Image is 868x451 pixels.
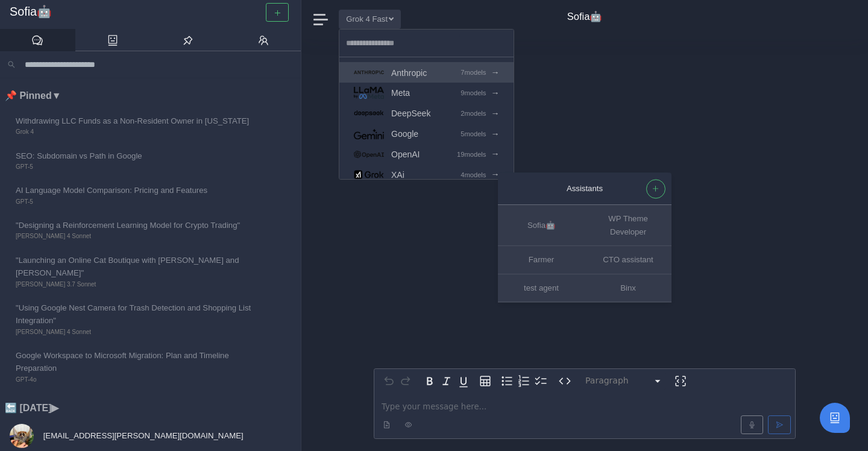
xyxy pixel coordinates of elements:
button: Italic [438,373,455,389]
li: 🔙 [DATE] ▶ [5,400,301,416]
span: "Designing a Reinforcement Learning Model for Crypto Trading" [16,219,258,232]
span: GPT-5 [16,162,258,172]
small: 9 models [461,87,486,98]
button: Sofia🤖 [498,206,585,247]
small: 5 models [461,128,486,139]
button: WP Theme Developer [585,206,671,247]
img: Meta logo [354,87,384,99]
a: Meta logoMeta9models→ [339,83,514,103]
span: Withdrawing LLC Funds as a Non-Resident Owner in [US_STATE] [16,115,258,127]
img: DeepSeek logo [354,110,384,116]
span: "Using Google Nest Camera for Trash Detection and Shopping List Integration" [16,301,258,327]
a: Google logoGoogle5models→ [339,124,514,144]
span: Google Workspace to Microsoft Migration: Plan and Timeline Preparation [16,349,258,375]
small: 4 models [461,169,486,180]
span: GPT-4o [16,375,258,385]
img: OpenAI logo [354,151,384,158]
span: DeepSeek [391,107,430,121]
input: Search conversations [20,56,294,73]
span: → [491,127,499,141]
span: "Launching an Online Cat Boutique with [PERSON_NAME] and [PERSON_NAME]" [16,254,258,280]
span: Meta [391,86,410,100]
span: Grok 4 [16,127,258,137]
div: Assistants [510,182,659,195]
button: Bulleted list [498,373,515,389]
h4: Sofia🤖 [567,11,603,23]
img: Google logo [354,128,384,139]
button: Grok 4 Fast [339,10,401,28]
button: Bold [421,373,438,389]
small: 7 models [461,67,486,78]
span: SEO: Subdomain vs Path in Google [16,150,258,162]
span: → [491,168,499,181]
button: Binx [585,274,671,302]
button: Block type [580,373,667,389]
small: 19 models [457,149,486,160]
a: DeepSeek logoDeepSeek2models→ [339,103,514,124]
img: XAi logo [354,170,384,179]
button: CTO assistant [585,247,671,274]
span: [PERSON_NAME] 4 Sonnet [16,232,258,241]
a: Anthropic logoAnthropic7models→ [339,62,514,83]
span: → [491,86,499,100]
span: XAi [391,168,404,181]
div: editable markdown [374,393,795,438]
span: → [491,147,499,161]
a: XAi logoXAi4models→ [339,165,514,185]
div: toggle group [498,373,549,389]
span: Google [391,127,418,141]
span: Anthropic [391,66,427,80]
span: GPT-5 [16,197,258,207]
button: Numbered list [515,373,532,389]
span: AI Language Model Comparison: Pricing and Features [16,184,258,197]
button: Check list [532,373,549,389]
span: → [491,66,499,80]
button: Farmer [498,247,585,274]
span: [EMAIL_ADDRESS][PERSON_NAME][DOMAIN_NAME] [41,431,244,440]
a: Sofia🤖 [10,5,291,19]
button: Underline [455,373,472,389]
button: Inline code format [556,373,573,389]
span: [PERSON_NAME] 3.7 Sonnet [16,280,258,289]
img: Anthropic logo [354,71,384,74]
span: → [491,107,499,121]
span: OpenAI [391,147,420,161]
small: 2 models [461,108,486,119]
span: [PERSON_NAME] 4 Sonnet [16,327,258,337]
div: Grok 4 Fast [339,29,514,180]
button: test agent [498,274,585,302]
li: 📌 Pinned ▼ [5,88,301,104]
a: OpenAI logoOpenAI19models→ [339,144,514,165]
